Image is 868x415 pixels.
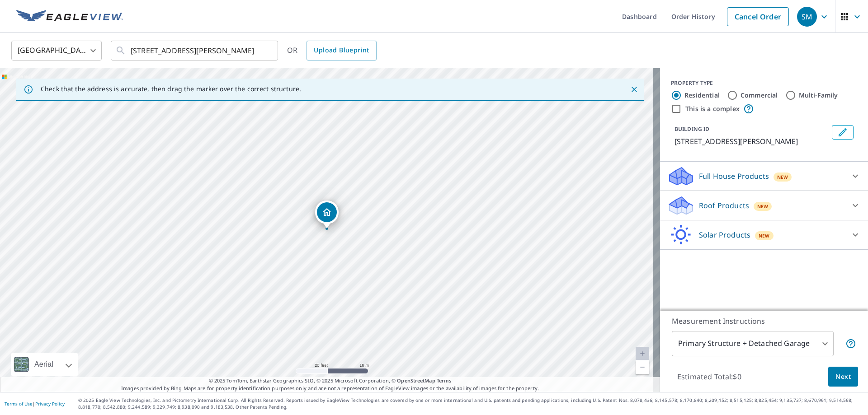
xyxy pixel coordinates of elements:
p: | [5,401,65,406]
p: Measurement Instructions [672,316,856,326]
label: Commercial [741,91,778,100]
div: Aerial [11,353,78,376]
a: Upload Blueprint [307,41,376,61]
div: SM [797,7,817,27]
p: Estimated Total: $0 [670,367,749,387]
label: This is a complex [685,104,740,113]
label: Multi-Family [799,91,838,100]
label: Residential [684,91,720,100]
a: Privacy Policy [35,401,65,407]
button: Next [828,367,858,387]
p: Full House Products [699,171,769,182]
a: Terms of Use [5,401,33,407]
div: Dropped pin, building 1, Residential property, 122 Allen Ct Clarendon Hills, IL 60514 [315,201,339,228]
img: EV Logo [16,10,123,23]
div: PROPERTY TYPE [671,79,857,87]
span: New [757,203,769,210]
input: Search by address or latitude-longitude [131,38,259,63]
div: Solar ProductsNew [667,224,861,246]
span: New [777,173,788,181]
span: Your report will include the primary structure and a detached garage if one exists. [845,338,856,349]
a: OpenStreetMap [397,377,435,384]
button: Edit building 1 [832,125,854,140]
div: Aerial [32,353,56,376]
p: [STREET_ADDRESS][PERSON_NAME] [675,136,828,147]
span: Next [835,371,851,382]
div: Primary Structure + Detached Garage [672,331,834,356]
a: Cancel Order [727,7,789,26]
span: Upload Blueprint [314,45,369,56]
div: Full House ProductsNew [667,165,861,187]
span: © 2025 TomTom, Earthstar Geographics SIO, © 2025 Microsoft Corporation, © [209,377,452,385]
div: OR [287,41,377,61]
span: New [759,232,770,239]
p: Solar Products [699,229,750,240]
p: Check that the address is accurate, then drag the marker over the correct structure. [41,85,301,93]
p: BUILDING ID [675,125,709,133]
a: Current Level 20, Zoom In Disabled [636,347,649,360]
p: Roof Products [699,200,749,211]
div: [GEOGRAPHIC_DATA] [11,38,102,63]
div: Roof ProductsNew [667,195,861,216]
a: Terms [437,377,452,384]
a: Current Level 20, Zoom Out [636,360,649,374]
button: Close [628,84,640,95]
p: © 2025 Eagle View Technologies, Inc. and Pictometry International Corp. All Rights Reserved. Repo... [78,397,863,410]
